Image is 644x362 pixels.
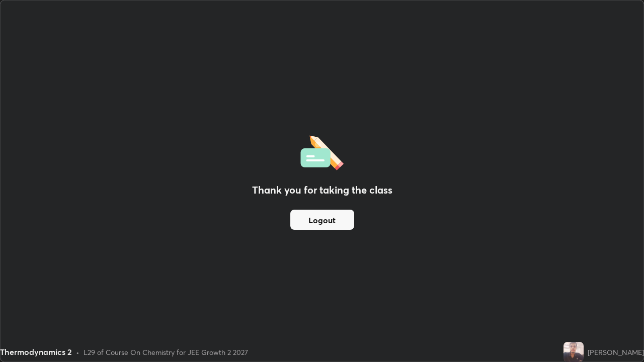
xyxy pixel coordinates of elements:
[588,347,644,357] div: [PERSON_NAME]
[300,132,344,170] img: offlineFeedback.1438e8b3.svg
[290,210,354,230] button: Logout
[252,183,392,198] h2: Thank you for taking the class
[76,347,79,357] div: •
[563,342,584,362] img: 73469f3a0533488fa98b30d297c2c94e.jpg
[84,347,248,357] div: L29 of Course On Chemistry for JEE Growth 2 2027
